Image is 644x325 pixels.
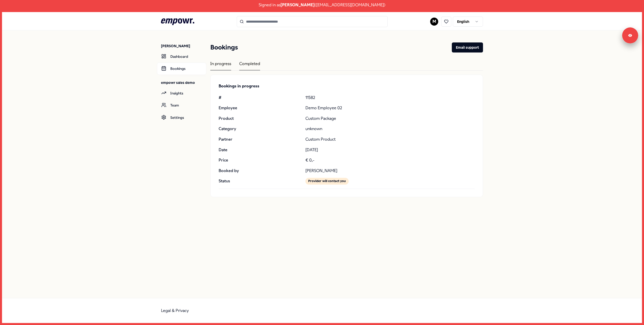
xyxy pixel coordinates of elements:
[210,61,231,70] div: In progress
[305,147,475,153] p: [DATE]
[161,80,206,85] p: empowr sales demo
[239,61,260,70] div: Completed
[219,105,301,111] p: Employee
[280,2,315,8] span: [PERSON_NAME]
[210,42,238,52] h1: Bookings
[237,16,388,27] input: Search for products, categories or subcategories
[157,99,206,111] a: Team
[219,157,301,164] p: Price
[219,94,301,101] p: #
[305,115,475,122] p: Custom Package
[219,168,301,174] p: Booked by
[161,308,189,313] a: Legal & Privacy
[219,136,301,143] p: Partner
[452,42,483,52] button: Email support
[157,87,206,99] a: Insights
[305,136,475,143] p: Custom Product
[219,115,301,122] p: Product
[305,178,349,184] div: Provider will contact you
[219,178,301,184] p: Status
[219,126,301,132] p: Category
[157,50,206,63] a: Dashboard
[305,105,475,111] p: Demo Employee 02
[305,126,475,132] p: unknown
[219,147,301,153] p: Date
[219,83,475,89] p: Bookings in progress
[161,43,206,48] p: [PERSON_NAME]
[430,18,438,26] button: M
[305,94,475,101] p: 11582
[305,157,475,164] p: € 0,-
[305,168,475,174] p: [PERSON_NAME]
[157,112,206,124] a: Settings
[157,63,206,75] a: Bookings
